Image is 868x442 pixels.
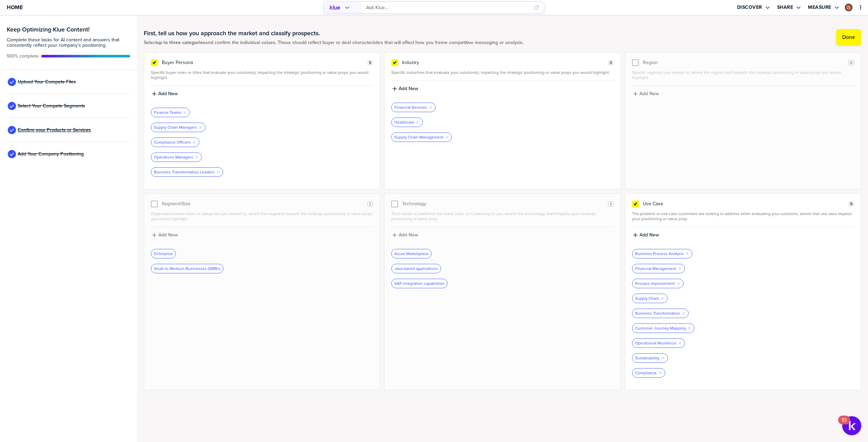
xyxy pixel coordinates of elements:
[632,211,854,222] span: The problem or use case customers are looking to address when evaluating your solutions, where th...
[842,416,861,435] button: Open Resource Center, 10 new notifications
[676,281,680,286] button: Remove Tag
[195,155,199,159] button: Remove Tag
[777,4,793,10] label: Share
[643,201,663,207] span: Use Case
[158,91,178,97] label: Add New
[842,34,855,41] label: Done
[836,29,861,45] button: Done
[162,60,193,65] span: Buyer Persona
[399,86,418,92] label: Add New
[632,231,854,239] button: Add New
[18,79,76,85] span: Upload Your Compete Files
[151,70,373,80] span: Specific buyer roles or titles that evaluate your solution(s), impacting the strategic positionin...
[643,60,658,65] span: Region
[391,70,613,75] span: Specific industries that evaluate your solution(s), impacting the strategic positioning or value ...
[192,140,196,144] button: Remove Tag
[7,54,39,59] span: Active
[610,60,612,65] span: 3
[678,341,682,345] button: Remove Tag
[402,60,419,65] span: Industry
[7,37,130,48] span: Complete these tasks for AI content and answers that consistently reflect your company’s position...
[846,4,852,10] img: ac5ee67028a11028e2d3734a898bf3a4-sml.png
[151,211,373,222] span: Organization/team sizes or categories you market to, where the segment impacts the strategic posi...
[610,202,612,207] span: 3
[369,60,371,65] span: 5
[661,356,665,360] button: Remove Tag
[678,267,682,271] button: Remove Tag
[151,231,373,239] button: Add New
[151,90,373,98] button: Add New
[658,371,662,375] button: Remove Tag
[632,90,854,98] button: Add New
[18,127,91,133] span: Confirm your Products or Services
[7,26,130,33] h3: Keep Optimizing Klue Content!
[366,2,530,13] input: Ask Klue...
[737,4,762,10] label: Discover
[198,125,202,129] button: Remove Tag
[391,85,613,92] button: Add New
[391,211,613,222] span: Tech stacks or platforms the client uses, or is planning to use, where the technology itself impa...
[369,202,371,207] span: 2
[183,110,187,114] button: Remove Tag
[842,420,847,429] div: 10
[402,201,426,207] span: Technology
[7,4,23,10] span: Home
[399,232,418,238] label: Add New
[808,4,831,10] label: Measure
[416,120,420,124] button: Remove Tag
[391,231,613,239] button: Add New
[429,105,433,109] button: Remove Tag
[682,311,686,315] button: Remove Tag
[687,326,691,330] button: Remove Tag
[639,91,659,97] label: Add New
[850,60,852,65] span: 0
[845,4,852,11] div: Zev Lewis
[850,202,852,207] span: 9
[685,252,689,256] button: Remove Tag
[216,170,220,174] button: Remove Tag
[157,39,205,46] strong: up to three categories
[18,103,85,109] span: Select Your Compete Segments
[844,3,853,12] a: Edit Profile
[158,232,178,238] label: Add New
[162,201,191,207] span: Segment/Size
[144,40,524,45] span: Select and confirm the individual values. These should reflect buyer or deal characteristics that...
[144,29,524,37] h1: First, tell us how you approach the market and classify prospects.
[445,135,449,139] button: Remove Tag
[639,232,659,238] label: Add New
[660,296,665,300] button: Remove Tag
[18,151,84,157] span: Add Your Company Positioning
[632,70,854,80] span: Specific region(s) you market to, where the region itself impacts the strategic positioning or va...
